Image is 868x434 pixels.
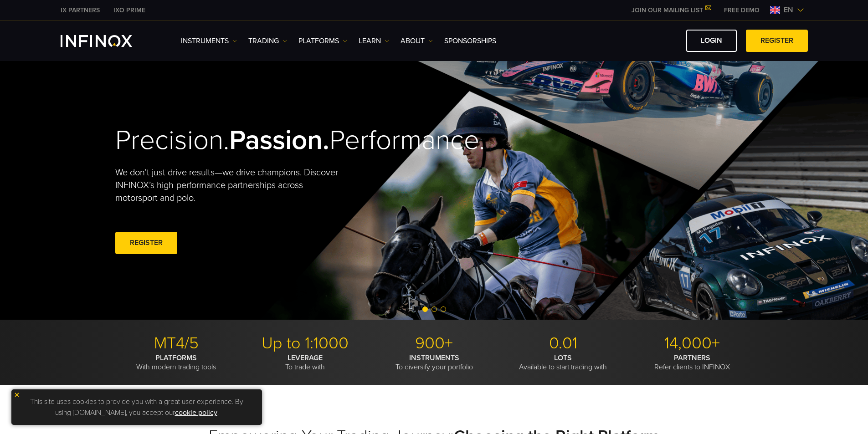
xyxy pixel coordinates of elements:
[444,36,496,46] a: SPONSORSHIPS
[115,333,237,353] p: MT4/5
[631,353,753,372] p: Refer clients to INFINOX
[502,333,624,353] p: 0.01
[248,36,287,46] a: TRADING
[115,353,237,372] p: With modern trading tools
[441,306,446,312] span: Go to slide 3
[115,232,177,254] a: REGISTER
[409,353,459,363] strong: INSTRUMENTS
[554,353,572,363] strong: LOTS
[422,306,428,312] span: Go to slide 1
[401,36,433,46] a: ABOUT
[502,353,624,372] p: Available to start trading with
[625,6,717,14] a: JOIN OUR MAILING LIST
[14,392,20,398] img: yellow close icon
[717,5,766,15] a: INFINOX MENU
[115,166,345,204] p: We don't just drive results—we drive champions. Discover INFINOX’s high-performance partnerships ...
[107,5,152,15] a: INFINOX
[359,36,389,46] a: Learn
[244,353,366,372] p: To trade with
[746,30,808,52] a: REGISTER
[244,333,366,353] p: Up to 1:1000
[175,408,217,417] a: cookie policy
[686,30,737,52] a: LOGIN
[373,353,495,372] p: To diversify your portfolio
[181,36,237,46] a: Instruments
[431,306,437,312] span: Go to slide 2
[674,353,710,363] strong: PARTNERS
[115,124,402,157] h2: Precision. Performance.
[16,394,257,420] p: This site uses cookies to provide you with a great user experience. By using [DOMAIN_NAME], you a...
[631,333,753,353] p: 14,000+
[780,5,797,15] span: en
[373,333,495,353] p: 900+
[298,36,347,46] a: PLATFORMS
[61,35,154,47] a: INFINOX Logo
[54,5,107,15] a: INFINOX
[229,124,329,157] strong: Passion.
[288,353,323,363] strong: LEVERAGE
[155,353,197,363] strong: PLATFORMS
